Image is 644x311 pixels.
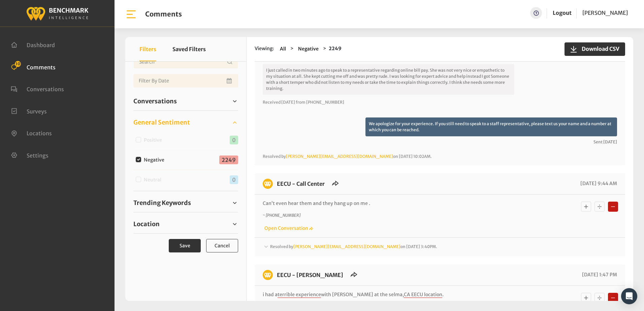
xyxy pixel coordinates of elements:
[277,180,325,187] a: EECU - Call Center
[11,129,52,136] a: Locations
[133,117,238,128] a: General Sentiment
[27,130,52,137] span: Locations
[263,139,617,145] span: Sent [DATE]
[579,180,617,186] span: [DATE] 9:44 AM
[133,219,238,229] a: Location
[133,96,238,106] a: Conversations
[553,9,572,16] a: Logout
[286,154,393,159] a: [PERSON_NAME][EMAIL_ADDRESS][DOMAIN_NAME]
[145,10,182,18] h1: Comments
[263,270,273,280] img: benchmark
[133,219,160,229] span: Location
[230,136,238,144] span: 0
[26,5,89,22] img: benchmark
[296,100,344,105] span: from [PHONE_NUMBER]
[329,45,342,51] strong: 2249
[582,9,628,16] span: [PERSON_NAME]
[206,239,238,252] button: Cancel
[365,117,617,136] p: We apologize for your experience. If you still need to speak to a staff representative, please te...
[133,97,177,106] span: Conversations
[263,200,528,207] p: Can’t even hear them and they hang up on me .
[263,291,528,298] p: i had a with [PERSON_NAME] at the selma, .
[15,61,21,67] span: 10
[281,100,295,105] span: [DATE]
[579,200,620,213] div: Basic example
[172,37,206,61] button: Saved Filters
[27,108,47,114] span: Surveys
[141,137,167,144] label: Positive
[27,42,55,48] span: Dashboard
[133,198,191,207] span: Trending Keywords
[270,244,437,249] span: Resolved by on [DATE] 3:40PM.
[278,291,321,298] span: terrible experience
[277,272,343,278] a: EECU - [PERSON_NAME]
[578,45,619,53] span: Download CSV
[296,45,321,53] button: Negative
[579,291,620,305] div: Basic example
[263,100,281,105] span: Received
[133,198,238,208] a: Trending Keywords
[141,157,170,164] label: Negative
[11,107,47,114] a: Surveys
[11,41,55,48] a: Dashboard
[565,42,625,56] button: Download CSV
[139,37,156,61] button: Filters
[263,179,273,189] img: benchmark
[230,175,238,184] span: 0
[263,154,432,159] span: Resolved by on [DATE] 10:02AM.
[225,74,234,88] button: Open Calendar
[11,85,64,92] a: Conversations
[278,45,288,53] button: All
[125,8,137,20] img: bar
[133,55,238,69] input: Username
[169,239,201,252] button: Save
[273,179,329,189] h6: EECU - Call Center
[263,64,514,95] p: I just called in two minutes ago to speak to a representative regarding online bill pay. She was ...
[27,152,49,159] span: Settings
[255,45,274,53] span: Viewing:
[219,155,238,164] span: 2249
[11,63,56,70] a: Comments 10
[136,157,141,162] input: Negative
[621,288,637,304] div: Open Intercom Messenger
[293,244,400,249] a: [PERSON_NAME][EMAIL_ADDRESS][DOMAIN_NAME]
[133,74,238,88] input: Date range input field
[27,64,56,70] span: Comments
[263,243,617,251] div: Resolved by[PERSON_NAME][EMAIL_ADDRESS][DOMAIN_NAME]on [DATE] 3:40PM.
[580,272,617,278] span: [DATE] 1:47 PM
[27,86,64,93] span: Conversations
[133,118,190,127] span: General Sentiment
[273,270,347,280] h6: EECU - Selma Branch
[582,7,628,19] a: [PERSON_NAME]
[11,151,49,158] a: Settings
[553,7,572,19] a: Logout
[263,213,300,218] i: ~ [PHONE_NUMBER]
[141,176,167,183] label: Neutral
[404,291,442,298] span: CA EECU location
[263,225,313,231] a: Open Conversation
